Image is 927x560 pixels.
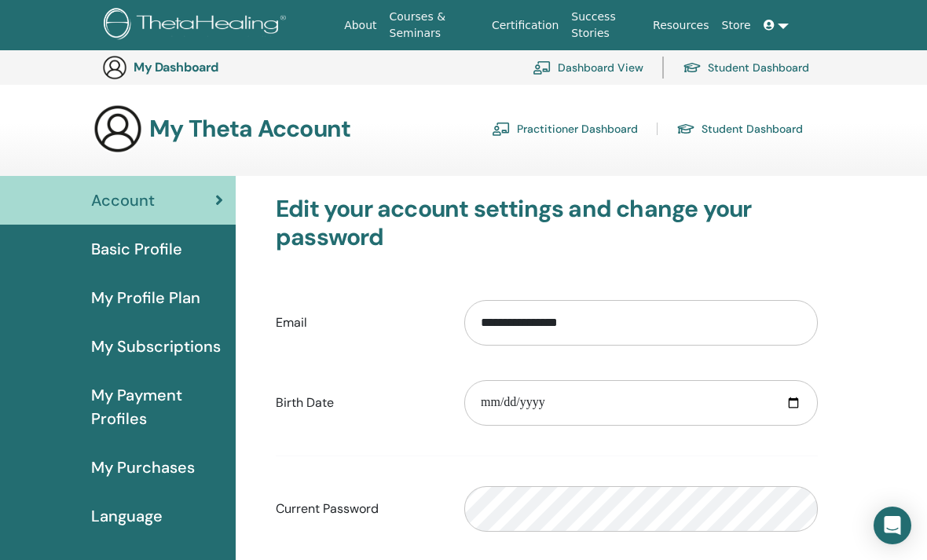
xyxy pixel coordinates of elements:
span: Basic Profile [91,237,182,261]
img: graduation-cap.svg [676,123,695,136]
h3: Edit your account settings and change your password [276,195,818,251]
label: Current Password [264,494,453,524]
h3: My Dashboard [134,60,291,75]
span: Language [91,504,163,528]
a: Courses & Seminars [383,2,485,48]
img: generic-user-icon.jpg [102,55,127,80]
span: My Payment Profiles [91,383,223,430]
a: Student Dashboard [676,116,803,141]
a: Dashboard View [533,50,643,85]
a: About [338,11,383,40]
img: chalkboard-teacher.svg [533,60,551,75]
img: chalkboard-teacher.svg [492,122,511,136]
img: graduation-cap.svg [683,61,702,75]
label: Birth Date [264,388,453,418]
div: Open Intercom Messenger [874,507,911,544]
img: logo.png [104,8,291,43]
span: Account [91,188,155,212]
label: Email [264,308,453,338]
a: Student Dashboard [683,50,809,85]
a: Success Stories [565,2,647,48]
a: Certification [485,11,565,40]
h3: My Theta Account [149,115,350,143]
span: My Purchases [91,456,195,479]
a: Resources [647,11,716,40]
span: My Profile Plan [91,286,200,309]
span: My Subscriptions [91,335,221,358]
a: Store [716,11,757,40]
img: generic-user-icon.jpg [93,104,143,154]
a: Practitioner Dashboard [492,116,638,141]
